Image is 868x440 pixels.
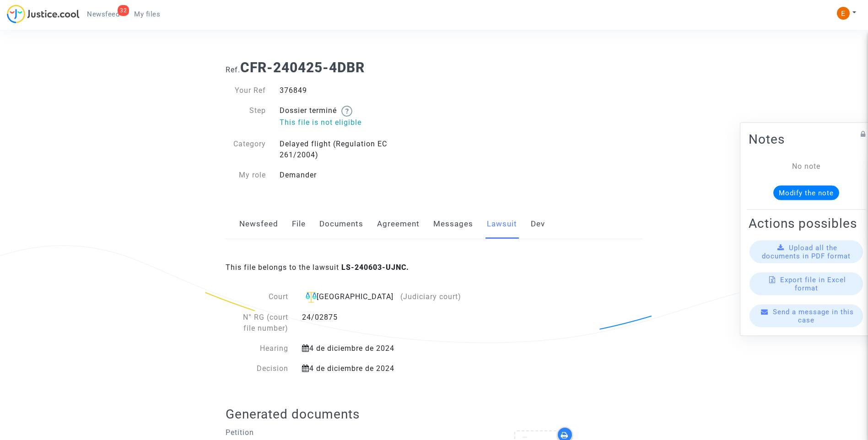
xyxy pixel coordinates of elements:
a: Agreement [377,209,420,239]
span: My files [134,10,160,18]
a: Lawsuit [487,209,517,239]
div: [GEOGRAPHIC_DATA] [302,291,474,303]
a: Dev [531,209,545,239]
h2: Actions possibles [749,215,864,231]
div: N° RG (court file number) [226,312,295,334]
img: icon-faciliter-sm.svg [306,292,317,303]
div: My role [219,170,273,181]
div: No note [762,161,850,172]
span: (Judiciary court) [400,292,461,301]
h2: Generated documents [226,406,642,422]
img: jc-logo.svg [7,5,80,23]
img: ACg8ocIeiFvHKe4dA5oeRFd_CiCnuxWUEc1A2wYhRJE3TTWt=s96-c [837,7,850,20]
button: Modify the note [773,186,839,200]
div: 4 de diciembre de 2024 [295,343,480,354]
div: Court [226,291,295,303]
a: File [292,209,306,239]
div: Dossier terminé [273,105,434,129]
div: 376849 [273,85,434,96]
a: Messages [433,209,473,239]
p: This file is not eligible [280,117,427,128]
div: Your Ref [219,85,273,96]
a: Newsfeed [239,209,278,239]
span: Upload all the documents in PDF format [762,244,851,260]
span: This file belongs to the lawsuit [226,263,409,272]
div: Demander [273,170,434,181]
a: Documents [319,209,363,239]
div: 24/02875 [295,312,480,334]
div: 4 de diciembre de 2024 [295,363,480,374]
img: help.svg [341,106,352,117]
a: My files [127,7,167,21]
span: Send a message in this case [773,308,854,324]
span: Newsfeed [87,10,119,18]
p: Petition [226,427,427,438]
span: Export file in Excel format [780,276,846,292]
div: Category [219,139,273,161]
a: 32Newsfeed [80,7,127,21]
div: Hearing [226,343,295,354]
div: 32 [118,5,129,16]
b: CFR-240425-4DBR [240,59,365,75]
div: Decision [226,363,295,374]
div: Step [219,105,273,129]
div: Delayed flight (Regulation EC 261/2004) [273,139,434,161]
h2: Notes [749,131,864,147]
b: LS-240603-UJNC. [341,263,409,272]
span: Ref. [226,65,240,74]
